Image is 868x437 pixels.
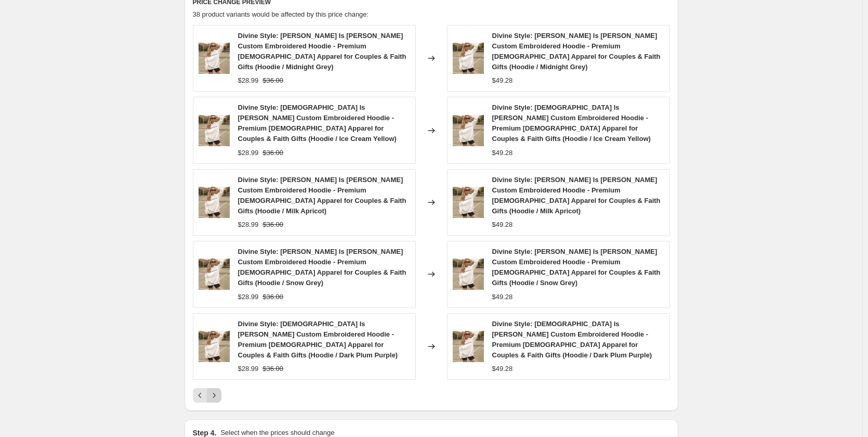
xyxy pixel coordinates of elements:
button: Previous [193,388,207,403]
span: $36.00 [262,221,283,228]
span: Divine Style: [PERSON_NAME] Is [PERSON_NAME] Custom Embroidered Hoodie - Premium [DEMOGRAPHIC_DAT... [238,176,406,215]
span: Divine Style: [PERSON_NAME] Is [PERSON_NAME] Custom Embroidered Hoodie - Premium [DEMOGRAPHIC_DAT... [492,176,661,215]
img: 8043bdf3ac6a806566a6c669611ce837-_1_80x.png [453,259,484,290]
span: $28.99 [238,76,259,84]
span: $28.99 [238,149,259,157]
span: Divine Style: [PERSON_NAME] Is [PERSON_NAME] Custom Embroidered Hoodie - Premium [DEMOGRAPHIC_DAT... [238,248,406,287]
span: $36.00 [262,293,283,301]
span: Divine Style: [DEMOGRAPHIC_DATA] Is [PERSON_NAME] Custom Embroidered Hoodie - Premium [DEMOGRAPHI... [238,320,398,359]
span: $36.00 [262,76,283,84]
span: Divine Style: [PERSON_NAME] Is [PERSON_NAME] Custom Embroidered Hoodie - Premium [DEMOGRAPHIC_DAT... [492,32,661,71]
span: $28.99 [238,293,259,301]
img: 8043bdf3ac6a806566a6c669611ce837-_1_80x.png [453,331,484,362]
img: 8043bdf3ac6a806566a6c669611ce837-_1_80x.png [453,43,484,74]
img: 8043bdf3ac6a806566a6c669611ce837-_1_80x.png [199,115,230,146]
span: $49.28 [492,293,513,301]
span: $49.28 [492,221,513,228]
span: Divine Style: [DEMOGRAPHIC_DATA] Is [PERSON_NAME] Custom Embroidered Hoodie - Premium [DEMOGRAPHI... [492,104,651,143]
span: $49.28 [492,76,513,84]
span: Divine Style: [DEMOGRAPHIC_DATA] Is [PERSON_NAME] Custom Embroidered Hoodie - Premium [DEMOGRAPHI... [238,104,397,143]
span: $28.99 [238,221,259,228]
img: 8043bdf3ac6a806566a6c669611ce837-_1_80x.png [199,331,230,362]
span: Divine Style: [PERSON_NAME] Is [PERSON_NAME] Custom Embroidered Hoodie - Premium [DEMOGRAPHIC_DAT... [238,32,406,71]
span: 38 product variants would be affected by this price change: [193,10,369,18]
img: 8043bdf3ac6a806566a6c669611ce837-_1_80x.png [199,43,230,74]
span: $36.00 [262,149,283,157]
span: $28.99 [238,365,259,372]
span: $49.28 [492,149,513,157]
img: 8043bdf3ac6a806566a6c669611ce837-_1_80x.png [453,115,484,146]
span: $36.00 [262,365,283,372]
button: Next [207,388,221,403]
img: 8043bdf3ac6a806566a6c669611ce837-_1_80x.png [199,259,230,290]
img: 8043bdf3ac6a806566a6c669611ce837-_1_80x.png [199,187,230,218]
span: Divine Style: [DEMOGRAPHIC_DATA] Is [PERSON_NAME] Custom Embroidered Hoodie - Premium [DEMOGRAPHI... [492,320,652,359]
span: $49.28 [492,365,513,372]
img: 8043bdf3ac6a806566a6c669611ce837-_1_80x.png [453,187,484,218]
span: Divine Style: [PERSON_NAME] Is [PERSON_NAME] Custom Embroidered Hoodie - Premium [DEMOGRAPHIC_DAT... [492,248,661,287]
nav: Pagination [193,388,221,403]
